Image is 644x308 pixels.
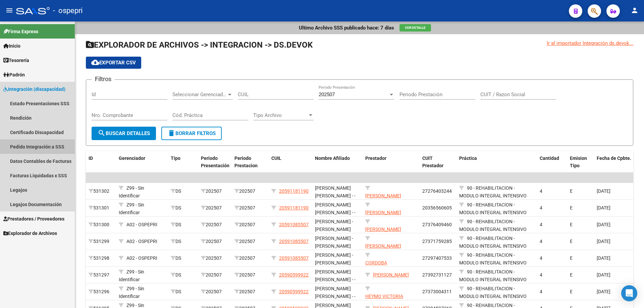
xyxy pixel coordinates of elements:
span: Periodo Prestacion [234,156,258,169]
span: E [570,272,573,278]
span: Práctica [459,156,477,161]
datatable-header-cell: CUIL [269,151,312,173]
span: 4 [540,272,542,278]
div: Ir al importador Integración ds.devok... [547,40,633,47]
span: Tesorería [3,57,29,64]
span: 202507 [319,91,335,98]
span: E [570,239,573,244]
span: 20591181190 [279,205,309,210]
datatable-header-cell: Fecha de Cpbte. [594,151,641,173]
span: CUIT Prestador [422,156,443,169]
mat-icon: person [631,6,639,14]
span: ID [89,156,93,161]
span: 20356560605 [422,205,452,210]
span: [DATE] [597,289,610,294]
span: Fecha de Cpbte. [597,156,631,161]
div: 531297 [89,271,113,279]
span: [PERSON_NAME] [PERSON_NAME] - - [315,185,356,198]
span: [PERSON_NAME] [PERSON_NAME] [365,193,401,206]
datatable-header-cell: Práctica [457,151,537,173]
span: E [570,188,573,194]
div: Open Intercom Messenger [621,285,637,301]
datatable-header-cell: Emision Tipo [567,151,594,173]
div: 531299 [89,238,113,245]
mat-icon: search [98,129,106,137]
span: Cantidad [540,156,559,161]
div: 531296 [89,288,113,296]
span: 90 - REHABILITACION - MODULO INTEGRAL INTENSIVO (SEMANAL) [459,252,527,273]
span: [PERSON_NAME] - [PERSON_NAME] [315,236,353,249]
datatable-header-cell: Tipo [168,151,198,173]
span: Prestadores / Proveedores [3,215,64,223]
span: 27276403244 [422,188,452,194]
span: CUIL [271,156,281,161]
div: 202507 [234,288,266,296]
span: Ver Detalle [405,26,426,29]
span: 20591085507 [279,222,309,227]
span: 90 - REHABILITACION - MODULO INTEGRAL INTENSIVO (SEMANAL) [459,185,527,206]
span: Z99 - Sin Identificar [119,286,144,299]
div: 531302 [89,187,113,195]
span: Z99 - Sin Identificar [119,185,144,198]
div: 202507 [234,271,266,279]
span: Z99 - Sin Identificar [119,269,144,282]
span: Inicio [3,42,20,50]
button: Buscar Detalles [92,127,156,140]
button: Exportar CSV [86,57,141,69]
span: Emision Tipo [570,156,587,169]
span: Firma Express [3,28,38,35]
span: [PERSON_NAME] [PERSON_NAME] - - [315,286,356,299]
span: Gerenciador [119,156,145,161]
span: 27297407533 [422,255,452,261]
span: 27376409460 [422,222,452,227]
span: 4 [540,255,542,261]
span: 27392731127 [422,272,452,278]
span: [PERSON_NAME] [373,272,409,278]
span: Explorador de Archivos [3,230,57,237]
span: HEYMO VICTORIA GUADALUPE [365,294,403,307]
div: 202507 [201,254,229,262]
span: 4 [540,289,542,294]
span: [DATE] [597,255,610,261]
span: Z99 - Sin Identificar [119,202,144,215]
span: 90 - REHABILITACION - MODULO INTEGRAL INTENSIVO (SEMANAL) [459,236,527,256]
span: 4 [540,222,542,227]
span: [DATE] [597,222,610,227]
span: 90 - REHABILITACION - MODULO INTEGRAL INTENSIVO (SEMANAL) [459,219,527,240]
div: 202507 [234,254,266,262]
div: 202507 [201,288,229,296]
span: E [570,255,573,261]
div: 202507 [201,187,229,195]
div: 202507 [234,204,266,212]
span: 27371759285 [422,239,452,244]
span: [DATE] [597,272,610,278]
span: [PERSON_NAME] [PERSON_NAME] [365,210,401,223]
span: 90 - REHABILITACION - MODULO INTEGRAL INTENSIVO (SEMANAL) [459,202,527,223]
span: 20591181190 [279,188,309,194]
datatable-header-cell: Periodo Prestacion [232,151,269,173]
span: 20590599922 [279,272,309,278]
span: CORDOBA [PERSON_NAME] [365,260,401,273]
datatable-header-cell: Nombre Afiliado [312,151,363,173]
mat-icon: delete [167,129,175,137]
div: DS [171,288,196,296]
span: Buscar Detalles [98,130,150,136]
span: A02 - OSPEPRI [126,222,157,227]
span: 27373004311 [422,289,452,294]
span: [PERSON_NAME] [PERSON_NAME] - - [315,202,356,215]
div: DS [171,271,196,279]
div: DS [171,204,196,212]
span: A02 - OSPEPRI [126,255,157,261]
span: [DATE] [597,205,610,210]
div: 202507 [201,271,229,279]
span: 90 - REHABILITACION - MODULO INTEGRAL INTENSIVO (SEMANAL) [459,269,527,290]
div: 531301 [89,204,113,212]
div: 202507 [234,221,266,229]
span: Integración (discapacidad) [3,85,65,93]
datatable-header-cell: ID [86,151,116,173]
datatable-header-cell: Gerenciador [116,151,168,173]
span: 20591085507 [279,255,309,261]
span: [DATE] [597,239,610,244]
span: [PERSON_NAME] - [PERSON_NAME] [315,252,353,265]
div: DS [171,221,196,229]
